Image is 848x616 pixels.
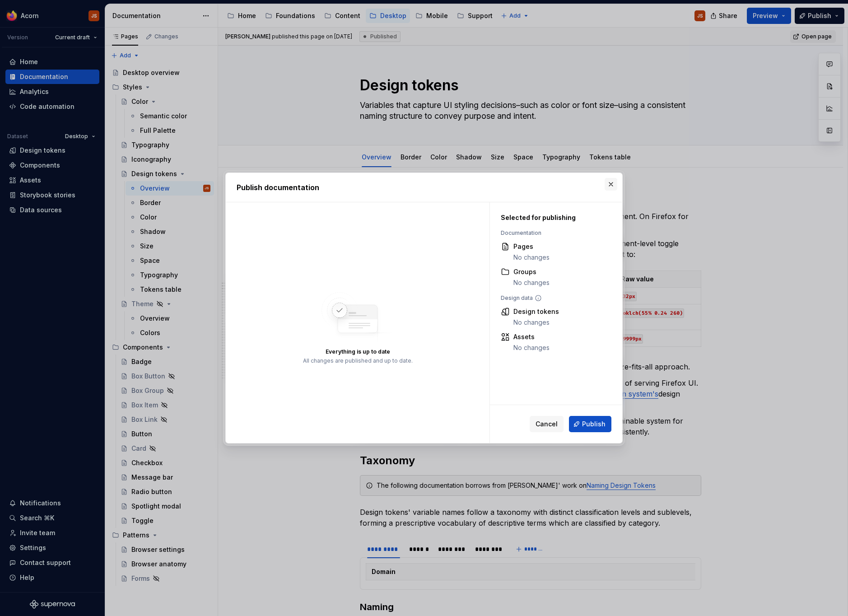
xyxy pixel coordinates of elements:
[501,229,607,237] div: Documentation
[513,242,550,251] div: Pages
[326,348,390,355] div: Everything is up to date
[303,357,413,364] div: All changes are published and up to date.
[569,416,611,432] button: Publish
[530,416,564,432] button: Cancel
[536,420,558,429] span: Cancel
[513,343,550,352] div: No changes
[237,182,611,193] h2: Publish documentation
[582,420,606,429] span: Publish
[513,267,550,276] div: Groups
[513,253,550,262] div: No changes
[501,213,607,222] div: Selected for publishing
[513,278,550,287] div: No changes
[513,307,559,316] div: Design tokens
[513,332,550,341] div: Assets
[513,318,559,327] div: No changes
[501,294,607,302] div: Design data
